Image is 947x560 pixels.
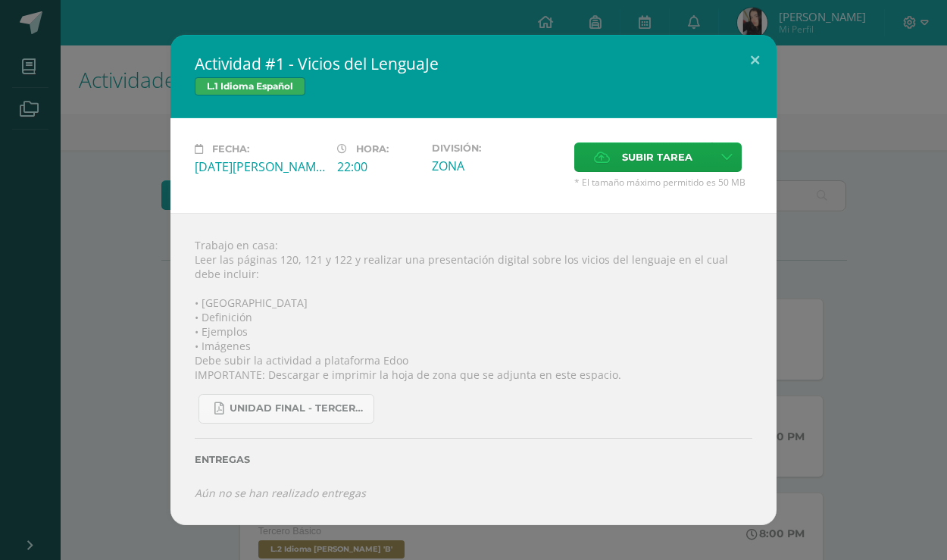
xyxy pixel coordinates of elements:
span: Fecha: [212,143,249,155]
span: * El tamaño máximo permitido es 50 MB [574,176,752,189]
span: UNIDAD FINAL - TERCERO BASICO A-B-C.pdf [230,402,366,415]
label: Entregas [195,454,752,465]
i: Aún no se han realizado entregas [195,486,366,500]
label: División: [432,142,562,154]
div: [DATE][PERSON_NAME] [195,158,325,175]
div: Trabajo en casa: Leer las páginas 120, 121 y 122 y realizar una presentación digital sobre los vi... [170,213,777,525]
div: ZONA [432,158,562,174]
div: 22:00 [337,158,420,175]
span: L.1 Idioma Español [195,77,305,95]
h2: Actividad #1 - Vicios del LenguaJe [195,53,752,74]
span: Hora: [356,143,389,155]
span: Subir tarea [622,143,692,171]
button: Close (Esc) [733,35,777,86]
a: UNIDAD FINAL - TERCERO BASICO A-B-C.pdf [198,394,374,424]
